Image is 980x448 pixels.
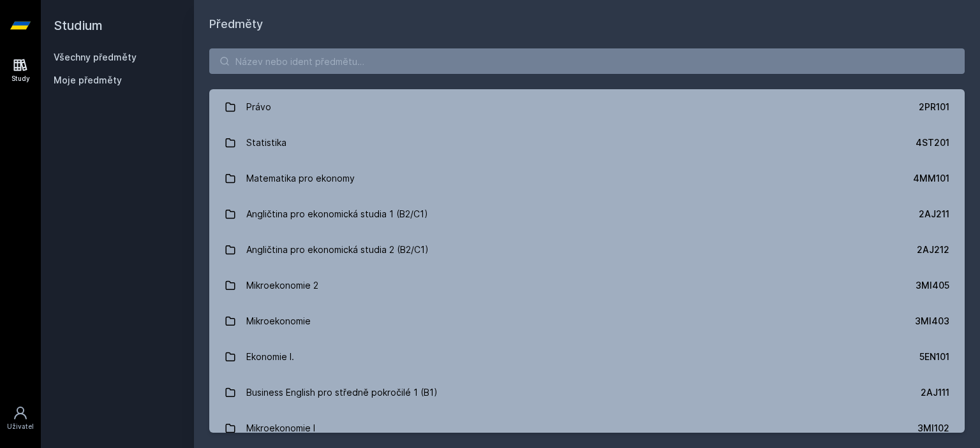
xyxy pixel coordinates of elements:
div: Statistika [246,130,286,155]
div: Business English pro středně pokročilé 1 (B1) [246,380,438,405]
input: Název nebo ident předmětu… [209,48,965,74]
a: Study [3,51,38,90]
div: Mikroekonomie [246,308,311,334]
a: Všechny předměty [54,52,137,62]
div: Angličtina pro ekonomická studia 2 (B2/C1) [246,237,429,263]
div: Matematika pro ekonomy [246,166,355,191]
div: 2AJ111 [921,386,949,399]
div: 3MI403 [915,315,949,328]
div: 4ST201 [916,136,949,149]
div: Mikroekonomie I [246,415,315,441]
div: 2PR101 [919,101,949,113]
div: Ekonomie I. [246,344,294,370]
div: 3MI102 [917,422,949,435]
div: 3MI405 [916,279,949,292]
a: Mikroekonomie I 3MI102 [209,410,965,446]
span: Moje předměty [54,74,122,87]
a: Angličtina pro ekonomická studia 1 (B2/C1) 2AJ211 [209,196,965,232]
a: Právo 2PR101 [209,89,965,125]
div: 4MM101 [913,172,949,185]
a: Mikroekonomie 3MI403 [209,303,965,339]
a: Ekonomie I. 5EN101 [209,339,965,375]
div: Angličtina pro ekonomická studia 1 (B2/C1) [246,201,428,227]
a: Angličtina pro ekonomická studia 2 (B2/C1) 2AJ212 [209,232,965,268]
div: 2AJ211 [919,208,949,220]
div: 2AJ212 [917,243,949,256]
div: 5EN101 [919,350,949,363]
div: Uživatel [7,422,34,431]
a: Business English pro středně pokročilé 1 (B1) 2AJ111 [209,375,965,410]
div: Mikroekonomie 2 [246,273,318,298]
a: Statistika 4ST201 [209,125,965,161]
a: Uživatel [3,399,38,438]
div: Study [11,74,30,83]
h1: Předměty [209,15,965,33]
a: Mikroekonomie 2 3MI405 [209,268,965,303]
div: Právo [246,94,271,120]
a: Matematika pro ekonomy 4MM101 [209,161,965,196]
